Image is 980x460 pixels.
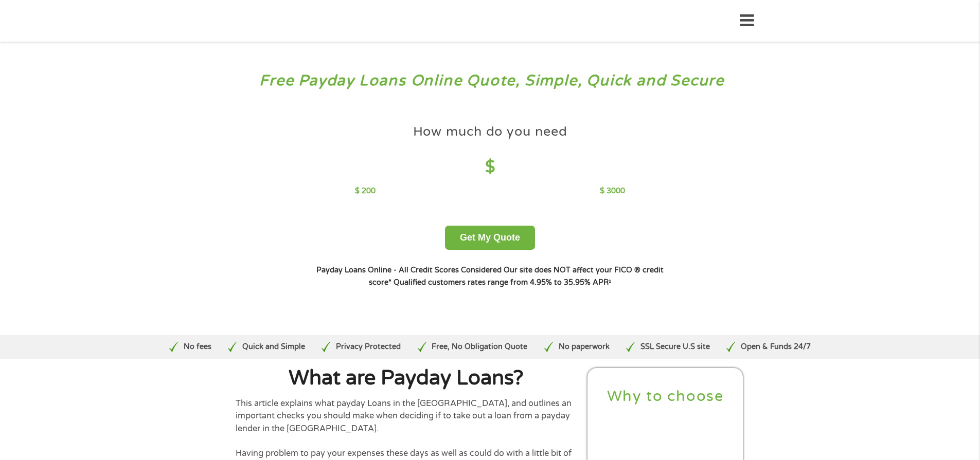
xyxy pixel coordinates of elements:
p: $ 200 [355,186,376,197]
p: Free, No Obligation Quote [432,341,527,353]
h3: Free Payday Loans Online Quote, Simple, Quick and Secure [30,71,951,90]
strong: Payday Loans Online - All Credit Scores Considered [316,266,502,274]
h1: What are Payday Loans? [236,368,577,389]
p: SSL Secure U.S site [640,341,710,353]
strong: Qualified customers rates range from 4.95% to 35.95% APR¹ [394,278,611,287]
p: Quick and Simple [242,341,305,353]
strong: Our site does NOT affect your FICO ® credit score* [369,266,664,287]
p: This article explains what payday Loans in the [GEOGRAPHIC_DATA], and outlines an important check... [236,397,577,435]
h2: Why to choose [596,387,735,406]
h4: How much do you need [413,123,567,140]
p: No fees [184,341,211,353]
p: No paperwork [559,341,610,353]
p: Privacy Protected [336,341,401,353]
h4: $ [355,157,625,178]
p: Open & Funds 24/7 [741,341,811,353]
button: Get My Quote [445,226,535,250]
p: $ 3000 [600,186,625,197]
